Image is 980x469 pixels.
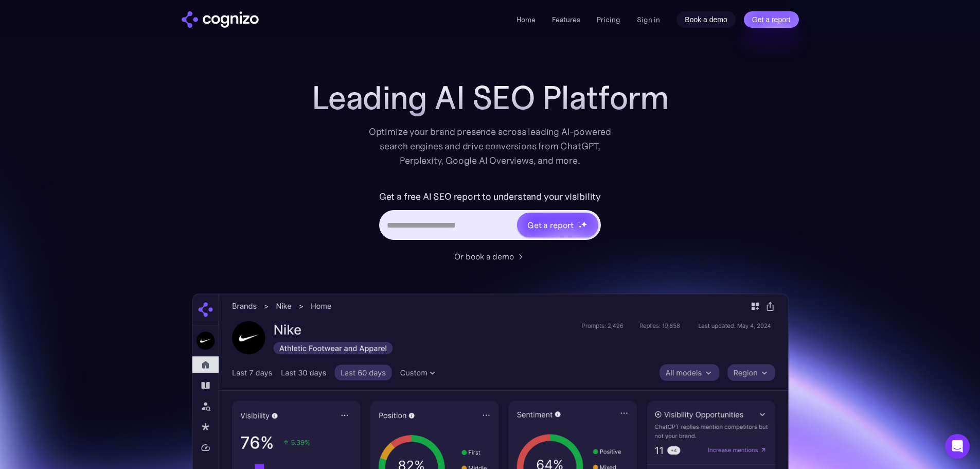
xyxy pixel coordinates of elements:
h1: Leading AI SEO Platform [312,79,669,116]
a: Book a demo [676,11,736,28]
img: cognizo logo [182,11,259,28]
div: Get a report [527,219,574,231]
img: star [581,221,587,228]
form: Hero URL Input Form [379,188,601,245]
img: star [578,225,582,229]
div: Or book a demo [454,250,514,263]
a: Home [516,15,536,24]
a: Get a report [744,11,799,28]
label: Get a free AI SEO report to understand your visibility [379,188,601,205]
div: Optimize your brand presence across leading AI-powered search engines and drive conversions from ... [364,125,617,168]
a: Sign in [637,13,660,26]
a: home [182,11,259,28]
a: Pricing [597,15,620,24]
img: star [578,221,580,223]
a: Get a reportstarstarstar [516,212,599,238]
a: Features [552,15,580,24]
a: Or book a demo [454,250,526,263]
div: Open Intercom Messenger [945,434,970,459]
